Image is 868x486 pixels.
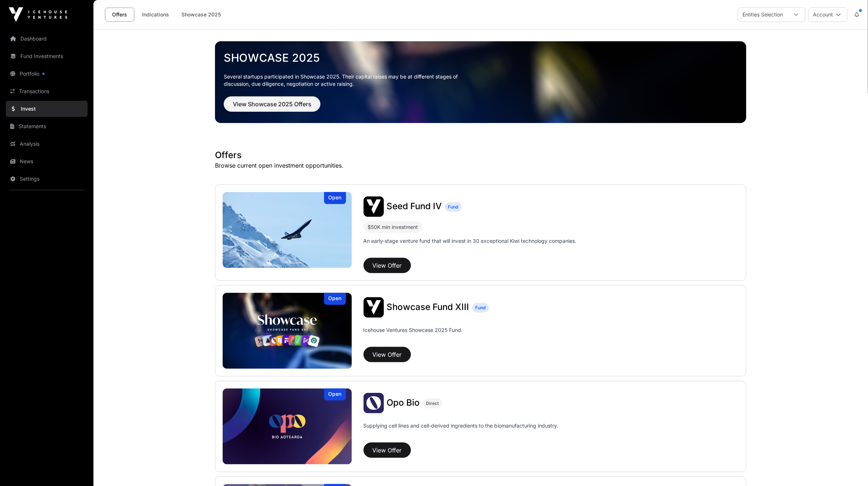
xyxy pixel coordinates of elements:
[387,302,469,312] span: Showcase Fund XIII
[324,192,346,204] div: Open
[6,171,88,187] a: Settings
[223,192,352,268] img: Seed Fund IV
[364,196,384,217] img: Seed Fund IV
[364,221,423,233] div: $50K min investment
[831,451,868,486] iframe: Chat Widget
[224,73,469,88] p: Several startups participated in Showcase 2025. Their capital raises may be at different stages o...
[364,393,384,413] img: Opo Bio
[364,258,411,273] button: View Offer
[137,8,174,22] a: Indications
[387,397,420,408] span: Opo Bio
[364,326,463,334] p: Icehouse Ventures Showcase 2025 Fund.
[387,398,420,408] a: Opo Bio
[738,8,788,22] div: Entities Selection
[6,31,88,47] a: Dashboard
[324,293,346,305] div: Open
[324,389,346,401] div: Open
[6,136,88,152] a: Analysis
[177,8,226,22] a: Showcase 2025
[364,422,558,429] p: Supplying cell lines and cell-derived ingredients to the biomanufacturing industry.
[448,204,458,210] span: Fund
[364,347,411,362] button: View Offer
[9,7,67,22] img: Icehouse Ventures Logo
[233,100,311,108] span: View Showcase 2025 Offers
[6,83,88,99] a: Transactions
[364,237,577,245] p: An early-stage venture fund that will invest in 30 exceptional Kiwi technology companies.
[215,41,746,123] img: Showcase 2025
[223,192,352,268] a: Seed Fund IVOpen
[224,96,320,112] button: View Showcase 2025 Offers
[224,104,320,111] a: View Showcase 2025 Offers
[6,101,88,117] a: Invest
[223,389,352,464] img: Opo Bio
[223,293,352,369] img: Showcase Fund XIII
[223,389,352,464] a: Opo BioOpen
[368,223,418,231] div: $50K min investment
[809,7,848,22] button: Account
[224,51,738,64] a: Showcase 2025
[476,305,486,311] span: Fund
[387,303,469,312] a: Showcase Fund XIII
[387,201,442,211] span: Seed Fund IV
[215,161,746,170] p: Browse current open investment opportunities.
[6,66,88,82] a: Portfolio
[364,297,384,318] img: Showcase Fund XIII
[426,401,439,406] span: Direct
[387,202,442,211] a: Seed Fund IV
[6,48,88,64] a: Fund Investments
[6,153,88,169] a: News
[105,8,134,22] a: Offers
[215,149,746,161] h1: Offers
[223,293,352,369] a: Showcase Fund XIIIOpen
[364,443,411,458] button: View Offer
[6,118,88,134] a: Statements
